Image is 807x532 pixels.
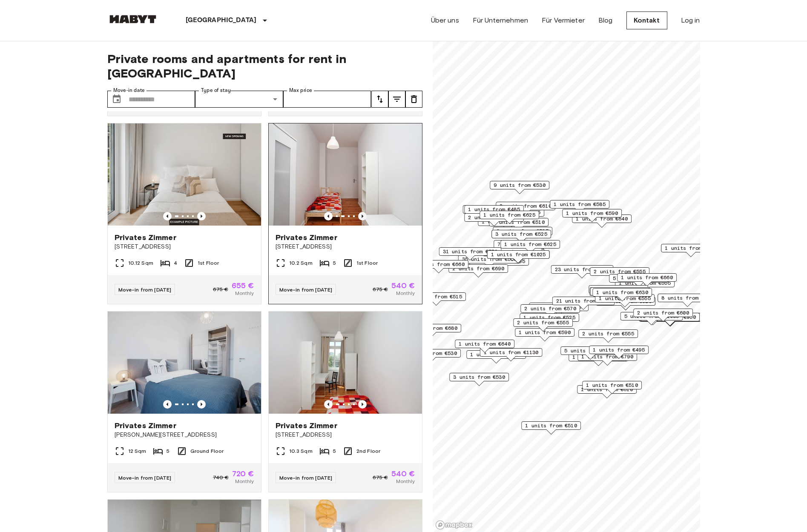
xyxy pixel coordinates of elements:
div: Map marker [550,200,609,213]
button: Choose date [108,91,125,108]
span: 1 units from €485 [468,206,520,213]
span: 2nd Floor [356,447,380,455]
div: Map marker [494,240,553,253]
div: Map marker [589,285,648,298]
span: 2 units from €600 [637,309,689,317]
div: Map marker [590,267,649,280]
a: Marketing picture of unit DE-01-194-02MMarketing picture of unit DE-01-194-02MPrevious imagePrevi... [268,123,422,304]
span: Monthly [235,289,254,297]
button: Previous image [197,400,206,409]
div: Map marker [582,381,642,394]
span: 1st Floor [198,259,219,267]
img: Habyt [107,15,158,23]
div: Map marker [529,303,589,316]
div: Map marker [640,313,700,326]
span: 1 units from €515 [410,293,462,300]
div: Map marker [464,205,524,218]
span: 1 units from €680 [405,324,457,332]
span: 675 € [373,474,388,481]
span: Move-in from [DATE] [118,286,172,293]
div: Map marker [595,294,655,307]
img: Marketing picture of unit DE-01-195-02M [269,312,422,414]
div: Map marker [490,181,549,194]
span: 1 units from €1025 [491,251,546,258]
span: 1 units from €610 [581,386,633,393]
button: tune [388,91,405,108]
span: 10.3 Sqm [289,447,313,455]
div: Map marker [577,385,637,398]
span: Move-in from [DATE] [279,475,333,481]
span: Monthly [396,478,415,485]
span: 9 units from €530 [494,181,546,189]
span: 1 units from €660 [413,260,465,268]
button: Previous image [358,400,367,409]
div: Map marker [491,230,551,243]
span: 1 units from €640 [576,215,628,223]
span: 4 units from €605 [533,303,585,311]
span: 4 [174,259,177,267]
div: Map marker [455,340,514,353]
div: Map marker [515,328,574,341]
div: Map marker [493,227,552,240]
button: Previous image [197,212,206,220]
span: 740 € [213,474,229,481]
div: Map marker [617,273,677,286]
span: 2 units from €690 [452,265,504,272]
span: 10.12 Sqm [128,259,153,267]
span: Monthly [235,478,254,485]
div: Map marker [633,309,693,322]
div: Map marker [409,260,468,273]
span: Move-in from [DATE] [118,475,172,481]
div: Map marker [520,313,579,326]
span: 540 € [391,282,415,289]
div: Map marker [402,324,461,337]
img: Marketing picture of unit DE-01-262-101-02 [108,123,261,226]
div: Map marker [551,265,613,278]
div: Map marker [609,274,669,287]
div: Map marker [572,215,632,228]
div: Map marker [464,213,524,226]
span: 2 units from €555 [517,319,569,326]
span: 5 units from €1085 [624,312,679,320]
img: Marketing picture of unit DE-01-194-02M [269,123,422,226]
div: Map marker [487,250,549,263]
p: [GEOGRAPHIC_DATA] [186,15,257,26]
span: 655 € [232,282,254,289]
span: 6 units from €950 [644,313,696,321]
div: Map marker [448,264,508,277]
span: 2 units from €555 [594,268,646,275]
span: Monthly [396,289,415,297]
span: 2 units from €510 [493,218,545,226]
div: Map marker [401,349,461,362]
div: Map marker [552,297,615,310]
button: Previous image [163,212,172,220]
span: 3 units from €530 [453,373,505,381]
label: Move-in date [113,87,145,94]
div: Map marker [560,346,620,360]
span: 1 units from €590 [566,209,618,217]
button: Previous image [358,212,367,220]
div: Map marker [462,205,525,218]
button: Previous image [324,212,333,220]
a: Blog [598,15,613,26]
div: Map marker [520,304,580,317]
button: Previous image [163,400,172,409]
span: Private rooms and apartments for rent in [GEOGRAPHIC_DATA] [107,51,422,80]
span: [STREET_ADDRESS] [276,243,415,251]
a: Kontakt [626,11,667,29]
span: 1 units from €510 [586,381,638,389]
a: Log in [681,15,700,26]
span: 1 units from €660 [621,274,673,281]
div: Map marker [590,287,650,300]
div: Map marker [658,294,717,307]
span: 2 units from €610 [500,202,551,210]
span: 1 units from €570 [470,351,522,358]
button: Previous image [324,400,333,409]
div: Map marker [589,346,649,359]
a: Marketing picture of unit DE-01-008-003-03HFPrevious imagePrevious imagePrivates Zimmer[PERSON_NA... [107,311,261,492]
span: 675 € [213,286,228,293]
div: Map marker [480,348,542,361]
div: Map marker [562,209,622,222]
span: 5 units from €590 [564,347,616,355]
img: Marketing picture of unit DE-01-008-003-03HF [108,312,261,414]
